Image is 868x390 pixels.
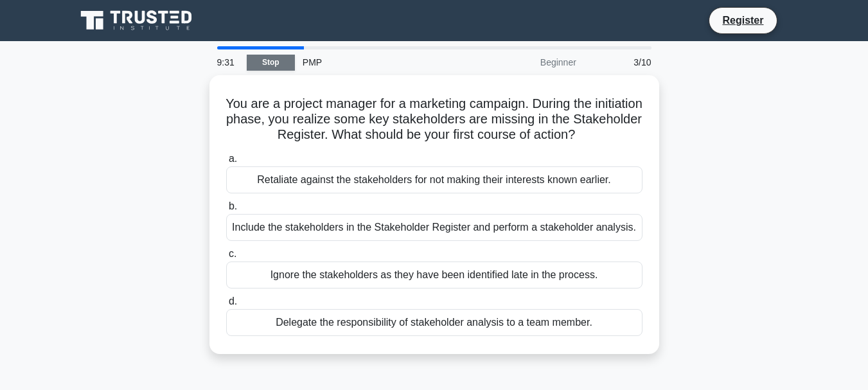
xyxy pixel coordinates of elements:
div: Delegate the responsibility of stakeholder analysis to a team member. [226,309,642,336]
div: 9:31 [209,49,247,75]
div: Include the stakeholders in the Stakeholder Register and perform a stakeholder analysis. [226,214,642,241]
h5: You are a project manager for a marketing campaign. During the initiation phase, you realize some... [225,96,644,143]
span: c. [229,248,236,259]
div: Beginner [472,49,584,75]
span: b. [229,200,237,211]
div: Ignore the stakeholders as they have been identified late in the process. [226,261,642,288]
div: PMP [295,49,472,75]
span: d. [229,296,237,306]
a: Register [714,12,771,28]
div: 3/10 [584,49,659,75]
a: Stop [247,55,295,71]
span: a. [229,153,237,164]
div: Retaliate against the stakeholders for not making their interests known earlier. [226,166,642,193]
